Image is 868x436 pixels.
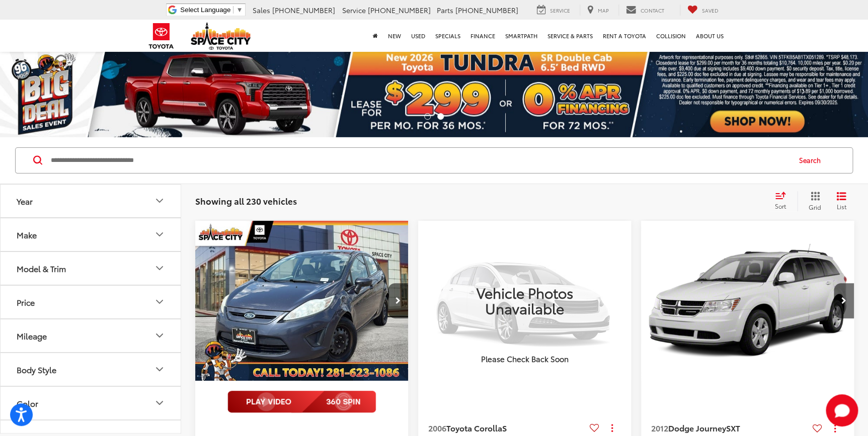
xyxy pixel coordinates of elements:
span: Parts [437,5,453,15]
button: Model & TrimModel & Trim [1,252,182,285]
a: Home [368,20,383,52]
a: 2006Toyota CorollaS [428,422,586,433]
div: Make [153,228,166,240]
span: Map [598,7,609,14]
a: Service [529,5,578,16]
img: Vehicle Photos Unavailable Please Check Back Soon [418,221,631,380]
div: Color [17,398,38,408]
a: Used [406,20,430,52]
span: [PHONE_NUMBER] [368,5,431,15]
div: Model & Trim [153,262,166,274]
span: Dodge Journey [668,422,726,433]
span: Service [342,5,366,15]
div: Make [17,230,37,239]
span: Contact [641,7,664,14]
div: 2012 Dodge Journey SXT 0 [641,221,855,381]
button: Search [790,148,835,173]
a: VIEW_DETAILS [418,221,631,380]
button: Next image [834,283,854,318]
img: 2012 Dodge Journey SXT [641,221,855,382]
div: Year [17,196,33,206]
button: MileageMileage [1,319,182,352]
button: Next image [388,283,408,318]
div: Model & Trim [17,264,66,273]
a: Select Language​ [180,6,243,14]
a: Collision [651,20,691,52]
img: 2013 Ford Fiesta S [195,221,409,382]
a: Service & Parts [542,20,598,52]
span: Service [550,7,570,14]
span: Showing all 230 vehicles [195,195,297,207]
a: Finance [465,20,500,52]
a: 2012Dodge JourneySXT [651,422,809,433]
a: My Saved Vehicles [680,5,726,16]
a: New [383,20,406,52]
a: Map [580,5,616,16]
div: Color [153,397,166,409]
button: ColorColor [1,387,182,419]
span: S [502,422,507,433]
a: Rent a Toyota [598,20,651,52]
span: Sales [253,5,270,15]
span: [PHONE_NUMBER] [455,5,518,15]
div: Body Style [17,365,56,374]
span: Sort [775,202,786,210]
span: List [836,202,846,211]
span: 2006 [428,422,446,433]
a: Specials [430,20,465,52]
span: [PHONE_NUMBER] [272,5,335,15]
a: About Us [691,20,729,52]
div: 2013 Ford Fiesta S 0 [195,221,409,381]
span: Toyota Corolla [446,422,502,433]
span: 2012 [651,422,668,433]
img: full motion video [227,391,376,413]
div: Price [153,296,166,308]
button: YearYear [1,185,182,217]
a: 2013 Ford Fiesta S2013 Ford Fiesta S2013 Ford Fiesta S2013 Ford Fiesta S [195,221,409,381]
button: Body StyleBody Style [1,353,182,386]
div: Year [153,195,166,207]
span: SXT [726,422,740,433]
span: ​ [233,6,233,14]
div: Price [17,297,35,307]
div: Mileage [17,331,47,340]
a: Contact [618,5,672,16]
button: MakeMake [1,218,182,251]
input: Search by Make, Model, or Keyword [50,148,790,172]
button: Grid View [797,191,829,211]
span: dropdown dots [834,424,836,432]
button: Select sort value [770,191,797,211]
span: ▼ [236,6,243,14]
button: List View [829,191,854,211]
a: 2012 Dodge Journey SXT2012 Dodge Journey SXT2012 Dodge Journey SXT2012 Dodge Journey SXT [641,221,855,381]
span: Select Language [180,6,230,14]
div: Body Style [153,363,166,375]
img: Space City Toyota [191,22,251,50]
svg: Start Chat [826,394,858,426]
button: PricePrice [1,286,182,318]
div: Mileage [153,329,166,341]
button: Toggle Chat Window [826,394,858,426]
span: Saved [702,7,719,14]
a: SmartPath [500,20,542,52]
span: dropdown dots [611,424,613,432]
img: Toyota [142,20,180,52]
span: Grid [809,203,821,211]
